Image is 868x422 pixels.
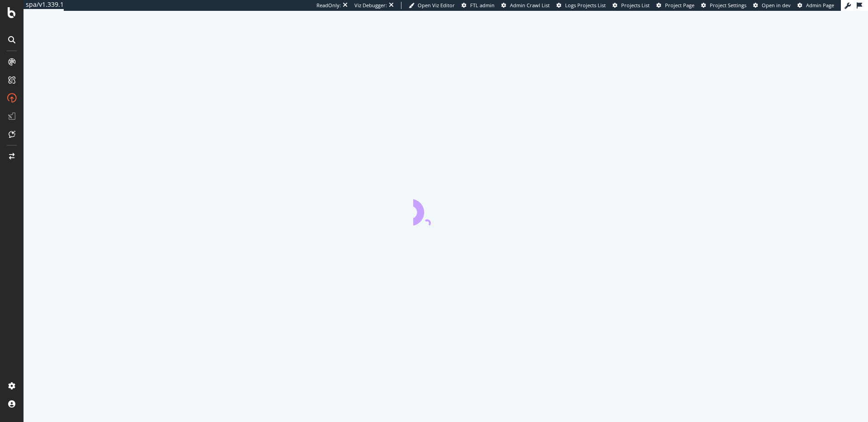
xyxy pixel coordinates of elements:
span: Project Settings [710,2,746,9]
span: Admin Page [806,2,834,9]
a: Open Viz Editor [409,2,455,9]
span: FTL admin [470,2,495,9]
div: animation [413,193,478,225]
a: Logs Projects List [557,2,606,9]
span: Project Page [665,2,694,9]
span: Projects List [621,2,650,9]
a: Admin Page [797,2,834,9]
a: FTL admin [462,2,495,9]
a: Open in dev [753,2,791,9]
a: Admin Crawl List [501,2,550,9]
span: Open Viz Editor [418,2,455,9]
span: Logs Projects List [565,2,606,9]
span: Admin Crawl List [510,2,550,9]
a: Projects List [613,2,650,9]
div: Viz Debugger: [354,2,387,9]
a: Project Page [656,2,694,9]
a: Project Settings [701,2,746,9]
span: Open in dev [762,2,791,9]
div: ReadOnly: [316,2,341,9]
